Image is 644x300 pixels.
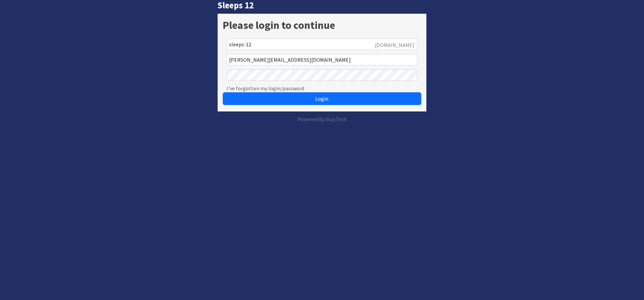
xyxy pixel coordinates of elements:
[223,92,421,105] button: Login
[227,84,304,92] a: I've forgotten my login/password
[227,39,417,50] input: Account Reference
[217,115,427,123] p: Powered By StayTech
[374,41,415,49] span: Your account reference will be within your Welcome email. It will end in '.sleeps12.com'.
[315,95,328,102] span: Login
[227,54,417,65] input: Email
[223,19,421,32] h1: Please login to continue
